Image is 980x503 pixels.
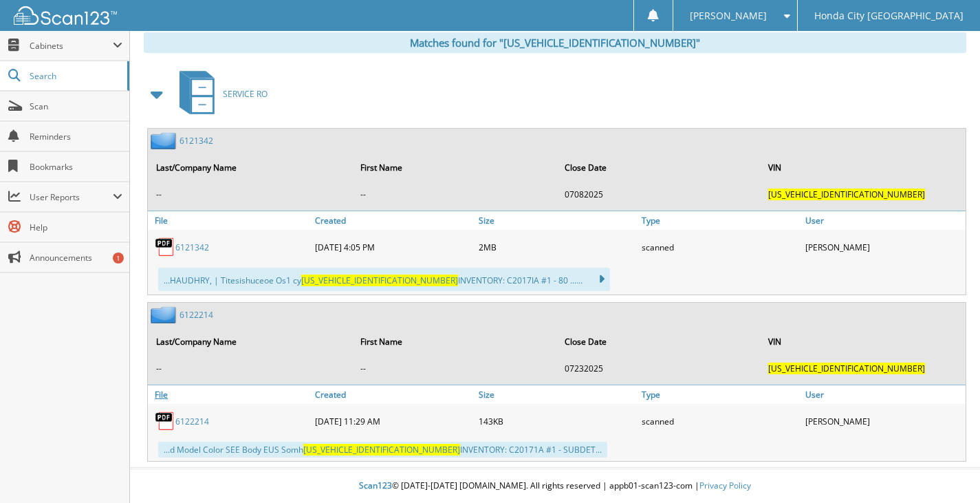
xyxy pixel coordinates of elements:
img: scan123-logo-white.svg [14,6,117,25]
a: Created [312,211,475,230]
span: Search [30,70,120,82]
span: [US_VEHICLE_IDENTIFICATION_NUMBER] [303,444,460,456]
a: User [802,385,966,404]
span: Reminders [30,131,122,142]
a: SERVICE RO [171,67,268,121]
div: [DATE] 11:29 AM [312,407,475,435]
div: 143KB [475,407,639,435]
th: First Name [353,153,556,182]
div: 2MB [475,233,639,261]
div: [PERSON_NAME] [802,407,966,435]
a: 6122214 [175,416,209,427]
img: folder2.png [151,132,179,149]
a: 6121342 [179,135,213,147]
a: 6121342 [175,242,209,253]
a: Type [638,385,802,404]
span: Scan123 [359,480,392,491]
div: [DATE] 4:05 PM [312,233,475,261]
span: User Reports [30,191,113,203]
span: SERVICE RO [223,88,268,100]
div: ...HAUDHRY, | Titesishuceoe Os1 cy INVENTORY: C2017IA #1 - 80 ...... [158,268,610,291]
div: Matches found for "[US_VEHICLE_IDENTIFICATION_NUMBER]" [144,32,966,53]
a: Size [475,385,639,404]
img: PDF.png [155,411,175,431]
img: PDF.png [155,237,175,257]
span: Cabinets [30,40,113,52]
div: [PERSON_NAME] [802,233,966,261]
span: [PERSON_NAME] [690,12,767,20]
th: VIN [761,328,964,356]
th: First Name [353,328,556,356]
a: Type [638,211,802,230]
a: File [148,211,312,230]
th: Last/Company Name [149,153,352,182]
th: Last/Company Name [149,328,352,356]
td: -- [353,357,556,380]
a: User [802,211,966,230]
span: Honda City [GEOGRAPHIC_DATA] [814,12,963,20]
span: [US_VEHICLE_IDENTIFICATION_NUMBER] [768,189,925,200]
div: scanned [638,407,802,435]
span: Announcements [30,252,122,264]
span: Help [30,222,122,233]
a: 6122214 [179,309,213,321]
span: [US_VEHICLE_IDENTIFICATION_NUMBER] [301,275,458,286]
th: VIN [761,153,964,182]
th: Close Date [558,328,761,356]
img: folder2.png [151,306,179,323]
th: Close Date [558,153,761,182]
a: Privacy Policy [699,480,751,491]
a: Size [475,211,639,230]
a: Created [312,385,475,404]
span: Bookmarks [30,161,122,173]
div: ...d Model Color SEE Body EUS Somh INVENTORY: C20171A #1 - SUBDET... [158,442,607,458]
span: Scan [30,100,122,112]
td: -- [149,183,352,206]
span: [US_VEHICLE_IDENTIFICATION_NUMBER] [768,363,925,374]
td: -- [149,357,352,380]
td: 07082025 [558,183,761,206]
td: 07232025 [558,357,761,380]
div: © [DATE]-[DATE] [DOMAIN_NAME]. All rights reserved | appb01-scan123-com | [130,469,980,503]
a: File [148,385,312,404]
div: 1 [113,253,124,264]
div: scanned [638,233,802,261]
td: -- [353,183,556,206]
